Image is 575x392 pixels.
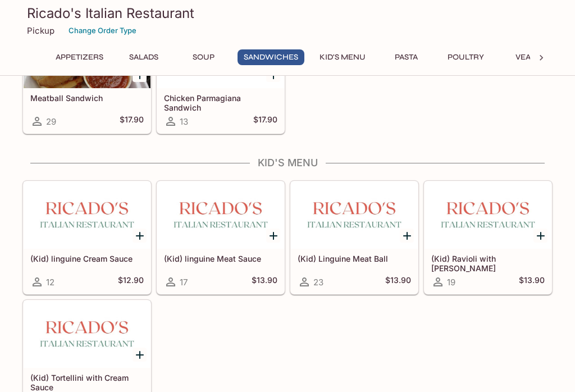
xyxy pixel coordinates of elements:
button: Add (Kid) linguine Meat Sauce [266,229,280,243]
span: 17 [180,277,188,288]
h5: $12.90 [118,275,144,289]
h3: Ricado's Italian Restaurant [27,4,548,22]
h5: (Kid) Linguine Meat Ball [298,254,411,263]
h5: (Kid) Tortellini with Cream Sauce [30,373,144,391]
button: Veal [500,49,550,65]
button: Kid's Menu [313,49,372,65]
div: (Kid) Linguine Meat Ball [291,181,418,249]
h5: (Kid) Ravioli with [PERSON_NAME] [431,254,545,272]
a: (Kid) Ravioli with [PERSON_NAME]19$13.90 [424,181,552,294]
h5: $13.90 [519,275,545,289]
button: Pasta [381,49,431,65]
div: (Kid) linguine Meat Sauce [157,181,284,249]
div: Meatball Sandwich [24,21,150,88]
button: Soup [178,49,229,65]
div: (Kid) Ravioli with Marinara Sauce [425,181,551,249]
h5: $17.90 [253,115,277,128]
span: 19 [447,277,455,288]
button: Change Order Type [63,22,142,39]
h5: $13.90 [385,275,411,289]
button: Poultry [440,49,491,65]
div: Chicken Parmagiana Sandwich [157,21,284,88]
span: 13 [180,116,188,127]
div: (Kid) Tortellini with Cream Sauce [24,300,150,368]
button: Add (Kid) linguine Cream Sauce [133,229,147,243]
button: Add (Kid) Ravioli with Marinara Sauce [533,229,547,243]
span: 23 [313,277,323,288]
h4: Kid's Menu [22,157,553,169]
button: Salads [118,49,169,65]
button: Add (Kid) Linguine Meat Ball [400,229,414,243]
h5: (Kid) linguine Cream Sauce [30,254,144,263]
h5: Chicken Parmagiana Sandwich [164,93,277,112]
a: (Kid) linguine Cream Sauce12$12.90 [23,181,151,294]
a: (Kid) Linguine Meat Ball23$13.90 [290,181,418,294]
h5: $13.90 [252,275,277,289]
a: (Kid) linguine Meat Sauce17$13.90 [157,181,285,294]
button: Add (Kid) Tortellini with Cream Sauce [133,348,147,362]
button: Sandwiches [238,49,304,65]
h5: Meatball Sandwich [30,93,144,103]
h5: (Kid) linguine Meat Sauce [164,254,277,263]
div: (Kid) linguine Cream Sauce [24,181,150,249]
p: Pickup [27,25,54,36]
a: Chicken Parmagiana Sandwich13$17.90 [157,20,285,134]
h5: $17.90 [120,115,144,128]
span: 12 [46,277,54,288]
button: Appetizers [49,49,109,65]
span: 29 [46,116,56,127]
a: Meatball Sandwich29$17.90 [23,20,151,134]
